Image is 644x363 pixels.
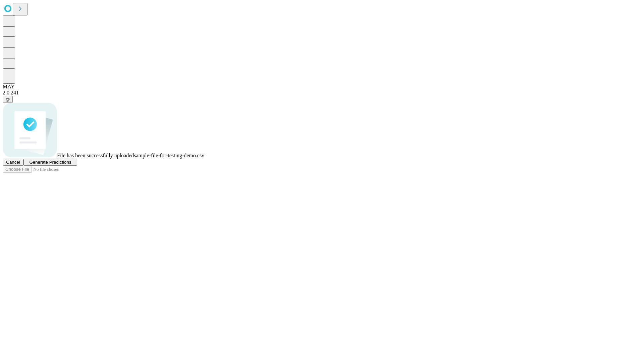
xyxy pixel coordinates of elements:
button: Cancel [3,159,23,166]
span: Generate Predictions [29,160,71,165]
button: Generate Predictions [23,159,77,166]
span: @ [5,97,10,102]
div: 2.0.241 [3,90,641,96]
button: @ [3,96,13,103]
span: Cancel [6,160,20,165]
span: File has been successfully uploaded [57,153,134,158]
span: sample-file-for-testing-demo.csv [134,153,204,158]
div: MAY [3,84,641,90]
